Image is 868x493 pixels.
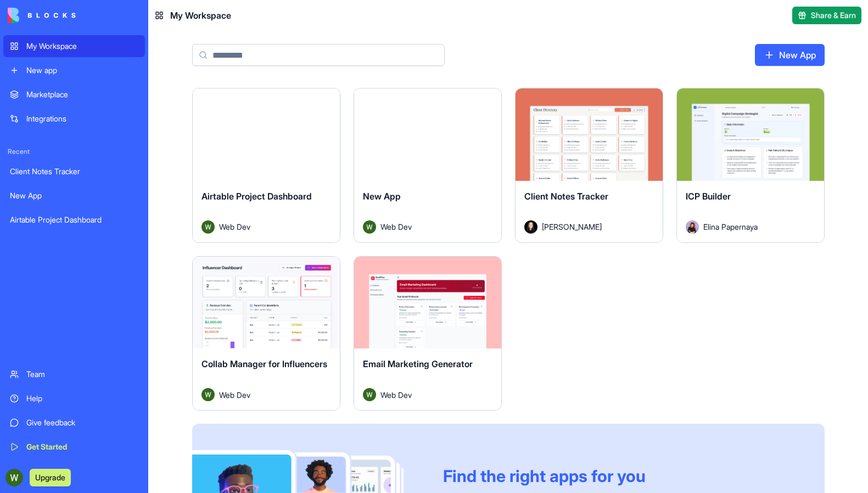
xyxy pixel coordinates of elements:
span: Client Notes Tracker [524,191,608,202]
div: My Workspace [26,41,138,52]
button: Share & Earn [792,7,861,24]
span: Web Dev [380,389,412,401]
a: Client Notes Tracker [3,160,145,182]
div: Find the right apps for you [443,466,798,486]
a: Airtable Project DashboardAvatarWeb Dev [192,88,340,243]
a: Get Started [3,436,145,458]
span: Airtable Project Dashboard [201,191,312,202]
div: Airtable Project Dashboard [10,214,138,225]
div: Marketplace [26,89,138,100]
a: Airtable Project Dashboard [3,209,145,231]
img: ACg8ocJfX902z323eJv0WgYs8to-prm3hRyyT9LVmbu9YU5sKTReeg=s96-c [5,469,23,486]
span: Elina Papernaya [703,221,758,232]
img: Avatar [201,388,215,401]
div: Get Started [26,441,138,452]
a: New AppAvatarWeb Dev [354,88,502,243]
span: Email Marketing Generator [363,358,473,369]
div: Team [26,369,138,380]
span: Recent [3,147,145,156]
div: Integrations [26,113,138,124]
a: Marketplace [3,84,145,106]
a: Client Notes TrackerAvatar[PERSON_NAME] [515,88,663,243]
span: Share & Earn [811,10,856,21]
span: My Workspace [170,9,231,22]
img: Avatar [686,220,699,234]
div: New App [10,190,138,201]
span: New App [363,191,401,202]
img: Avatar [201,220,215,234]
span: Collab Manager for Influencers [201,358,327,369]
button: Upgrade [30,469,71,486]
div: Help [26,393,138,404]
a: Collab Manager for InfluencersAvatarWeb Dev [192,256,340,411]
img: Avatar [524,220,537,234]
div: New app [26,65,138,76]
a: Integrations [3,108,145,130]
img: Avatar [363,388,376,401]
img: Avatar [363,220,376,234]
span: Web Dev [219,389,250,401]
a: ICP BuilderAvatarElina Papernaya [676,88,825,243]
span: Web Dev [380,221,412,232]
a: New App [755,44,825,66]
a: Help [3,387,145,409]
div: Give feedback [26,417,138,428]
a: Team [3,363,145,385]
span: Web Dev [219,221,250,232]
div: Client Notes Tracker [10,166,138,177]
a: New app [3,59,145,81]
a: Give feedback [3,412,145,434]
span: ICP Builder [686,191,731,202]
span: [PERSON_NAME] [542,221,602,232]
img: logo [8,8,76,23]
a: My Workspace [3,35,145,57]
a: Email Marketing GeneratorAvatarWeb Dev [354,256,502,411]
a: New App [3,185,145,207]
a: Upgrade [30,472,71,483]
